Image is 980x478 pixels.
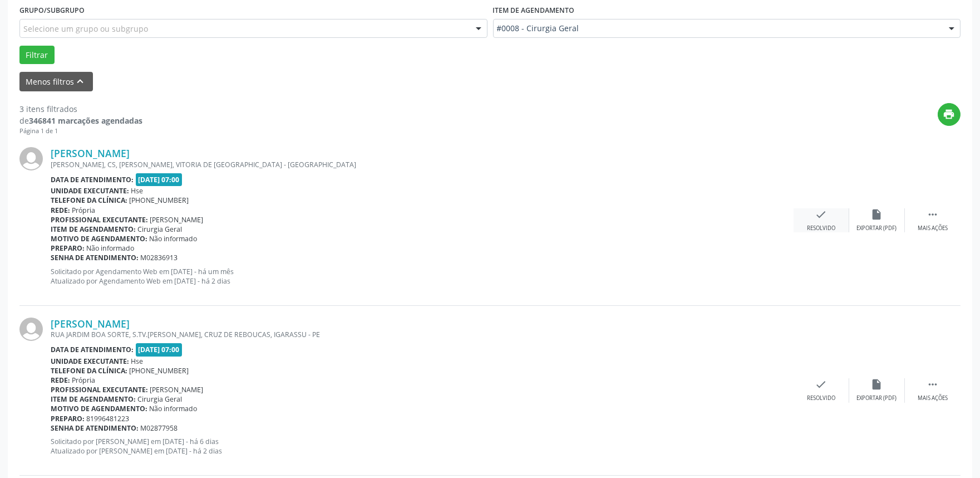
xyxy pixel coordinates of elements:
[51,330,794,339] div: RUA JARDIM BOA SORTE, S.TV.[PERSON_NAME], CRUZ DE REBOUCAS, IGARASSU - PE
[51,215,148,225] b: Profissional executante:
[51,234,147,243] b: Motivo de agendamento:
[130,196,189,205] span: [PHONE_NUMBER]
[19,115,142,126] div: de
[51,175,134,184] b: Data de atendimento:
[150,404,198,413] span: Não informado
[51,414,85,423] b: Preparo:
[19,72,93,91] button: Menos filtroskeyboard_arrow_up
[51,345,134,354] b: Data de atendimento:
[51,225,136,234] b: Item de agendamento:
[938,103,961,126] button: print
[871,208,883,221] i: insert_drive_file
[150,234,198,243] span: Não informado
[51,423,139,433] b: Senha de atendimento:
[131,186,144,196] span: Hse
[51,366,127,375] b: Telefone da clínica:
[51,404,147,413] b: Motivo de agendamento:
[51,394,136,404] b: Item de agendamento:
[493,2,575,19] label: Item de agendamento
[51,243,85,253] b: Preparo:
[19,46,55,65] button: Filtrar
[51,437,794,456] p: Solicitado por [PERSON_NAME] em [DATE] - há 6 dias Atualizado por [PERSON_NAME] em [DATE] - há 2 ...
[51,375,70,385] b: Rede:
[927,378,939,391] i: 
[857,225,897,232] div: Exportar (PDF)
[815,208,828,221] i: check
[857,394,897,402] div: Exportar (PDF)
[19,2,85,19] label: Grupo/Subgrupo
[150,215,204,225] span: [PERSON_NAME]
[72,206,96,215] span: Própria
[51,147,130,159] a: [PERSON_NAME]
[138,225,183,234] span: Cirurgia Geral
[815,378,828,391] i: check
[136,173,183,186] span: [DATE] 07:00
[927,208,939,221] i: 
[130,366,189,375] span: [PHONE_NUMBER]
[51,267,794,286] p: Solicitado por Agendamento Web em [DATE] - há um mês Atualizado por Agendamento Web em [DATE] - h...
[19,103,142,115] div: 3 itens filtrados
[918,394,948,402] div: Mais ações
[51,186,129,196] b: Unidade executante:
[141,423,178,433] span: M02877958
[138,394,183,404] span: Cirurgia Geral
[141,253,178,262] span: M02836913
[72,375,96,385] span: Própria
[51,385,148,394] b: Profissional executante:
[19,147,43,170] img: img
[871,378,883,391] i: insert_drive_file
[51,357,129,366] b: Unidade executante:
[150,385,204,394] span: [PERSON_NAME]
[51,206,70,215] b: Rede:
[51,160,794,169] div: [PERSON_NAME], CS, [PERSON_NAME], VITORIA DE [GEOGRAPHIC_DATA] - [GEOGRAPHIC_DATA]
[136,343,183,356] span: [DATE] 07:00
[87,414,130,423] span: 81996481223
[23,23,148,35] span: Selecione um grupo ou subgrupo
[19,318,43,341] img: img
[807,394,835,402] div: Resolvido
[87,243,135,253] span: Não informado
[131,357,144,366] span: Hse
[497,23,938,34] span: #0008 - Cirurgia Geral
[75,75,87,87] i: keyboard_arrow_up
[51,196,127,205] b: Telefone da clínica:
[29,115,142,126] strong: 346841 marcações agendadas
[19,126,142,136] div: Página 1 de 1
[918,225,948,232] div: Mais ações
[807,225,835,232] div: Resolvido
[943,108,956,120] i: print
[51,318,130,330] a: [PERSON_NAME]
[51,253,139,262] b: Senha de atendimento:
